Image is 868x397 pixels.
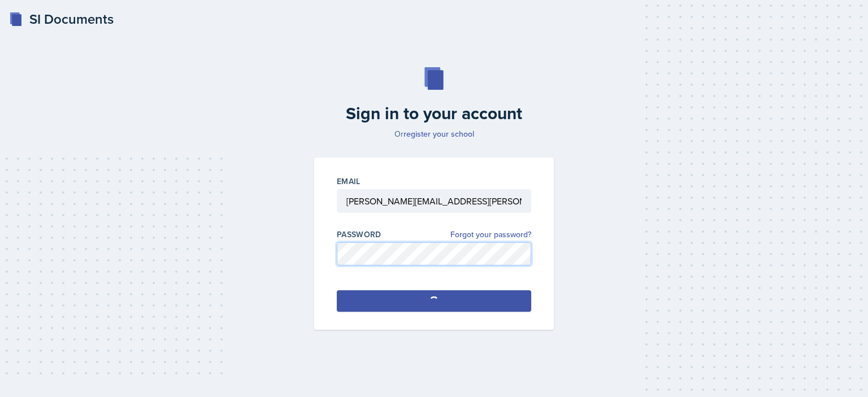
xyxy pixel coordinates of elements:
[9,9,114,29] a: SI Documents
[337,229,381,240] label: Password
[403,128,474,139] a: register your school
[450,229,531,241] a: Forgot your password?
[337,189,531,213] input: Email
[307,128,561,139] p: Or
[307,103,561,124] h2: Sign in to your account
[337,176,361,187] label: Email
